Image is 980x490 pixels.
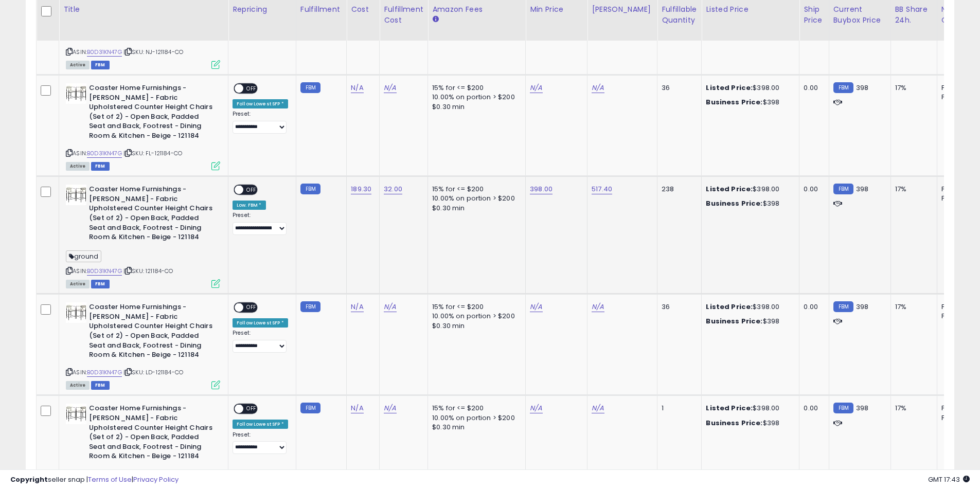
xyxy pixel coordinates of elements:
[895,83,929,93] div: 17%
[91,280,110,288] span: FBM
[432,312,518,321] div: 10.00% on portion > $200
[88,475,132,484] a: Terms of Use
[432,102,518,112] div: $0.30 min
[941,302,975,312] div: FBA: 0
[662,4,697,26] div: Fulfillable Quantity
[432,83,518,93] div: 15% for <= $200
[351,302,363,312] a: N/A
[941,185,975,194] div: FBA: 0
[941,194,975,203] div: FBM: 8
[706,97,762,107] b: Business Price:
[895,404,929,413] div: 17%
[351,83,363,93] a: N/A
[856,302,868,312] span: 398
[300,184,320,194] small: FBM
[66,302,86,323] img: 41LIzQEUtBL._SL40_.jpg
[833,403,853,413] small: FBM
[530,302,542,312] a: N/A
[706,302,753,312] b: Listed Price:
[592,403,604,413] a: N/A
[233,318,288,328] div: Follow Lowest SFP *
[592,302,604,312] a: N/A
[432,185,518,194] div: 15% for <= $200
[91,162,110,171] span: FBM
[662,404,693,413] div: 1
[804,404,821,413] div: 0.00
[804,83,821,93] div: 0.00
[895,4,933,26] div: BB Share 24h.
[66,381,90,390] span: All listings currently available for purchase on Amazon
[856,403,868,413] span: 398
[804,302,821,312] div: 0.00
[530,403,542,413] a: N/A
[63,4,224,15] div: Title
[662,302,693,312] div: 36
[706,184,753,194] b: Listed Price:
[432,194,518,203] div: 10.00% on portion > $200
[895,185,929,194] div: 17%
[432,404,518,413] div: 15% for <= $200
[351,184,371,194] a: 189.30
[530,184,553,194] a: 398.00
[706,418,762,428] b: Business Price:
[123,368,183,376] span: | SKU: LD-121184-CO
[706,98,791,107] div: $398
[89,302,214,362] b: Coaster Home Furnishings - [PERSON_NAME] - Fabric Upholstered Counter Height Chairs (Set of 2) - ...
[706,4,795,15] div: Listed Price
[941,413,975,423] div: FBM: 8
[384,302,396,312] a: N/A
[233,330,288,353] div: Preset:
[706,404,791,413] div: $398.00
[351,403,363,413] a: N/A
[895,302,929,312] div: 17%
[123,48,183,56] span: | SKU: NJ-121184-CO
[87,267,122,276] a: B0D31KN47G
[384,83,396,93] a: N/A
[89,83,214,143] b: Coaster Home Furnishings - [PERSON_NAME] - Fabric Upholstered Counter Height Chairs (Set of 2) - ...
[941,4,979,26] div: Num of Comp.
[87,368,122,377] a: B0D31KN47G
[432,321,518,331] div: $0.30 min
[66,302,220,388] div: ASIN:
[123,149,182,157] span: | SKU: FL-121184-CO
[592,83,604,93] a: N/A
[833,4,886,26] div: Current Buybox Price
[592,4,653,15] div: [PERSON_NAME]
[10,475,179,485] div: seller snap | |
[856,184,868,194] span: 398
[384,4,423,26] div: Fulfillment Cost
[300,301,320,312] small: FBM
[243,186,260,194] span: OFF
[66,250,101,262] span: ground
[706,83,753,93] b: Listed Price:
[432,423,518,432] div: $0.30 min
[706,302,791,312] div: $398.00
[133,475,179,484] a: Privacy Policy
[123,267,173,275] span: | SKU: 121184-CO
[833,184,853,194] small: FBM
[833,301,853,312] small: FBM
[300,82,320,93] small: FBM
[384,184,402,194] a: 32.00
[662,83,693,93] div: 36
[384,403,396,413] a: N/A
[662,185,693,194] div: 238
[706,317,791,326] div: $398
[66,280,90,288] span: All listings currently available for purchase on Amazon
[233,420,288,429] div: Follow Lowest SFP *
[66,185,86,205] img: 41LIzQEUtBL._SL40_.jpg
[432,15,438,24] small: Amazon Fees.
[66,162,90,171] span: All listings currently available for purchase on Amazon
[706,316,762,326] b: Business Price:
[243,84,260,93] span: OFF
[432,413,518,423] div: 10.00% on portion > $200
[243,303,260,312] span: OFF
[66,185,220,287] div: ASIN:
[10,475,48,484] strong: Copyright
[706,83,791,93] div: $398.00
[233,212,288,235] div: Preset:
[432,4,521,15] div: Amazon Fees
[941,83,975,93] div: FBA: 0
[432,302,518,312] div: 15% for <= $200
[432,93,518,102] div: 10.00% on portion > $200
